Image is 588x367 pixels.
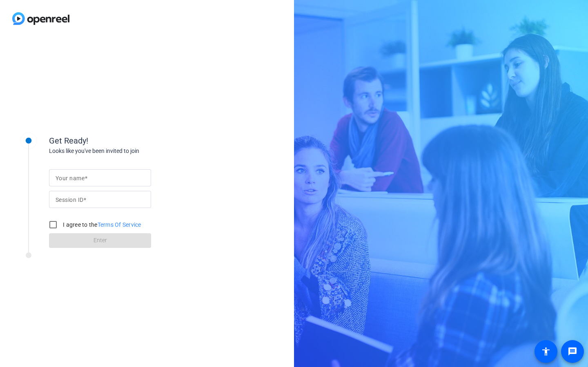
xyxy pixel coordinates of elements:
[56,175,85,181] mat-label: Your name
[541,347,551,356] mat-icon: accessibility
[568,347,577,356] mat-icon: message
[49,147,212,155] div: Looks like you've been invited to join
[98,221,141,228] a: Terms Of Service
[49,135,212,147] div: Get Ready!
[61,221,141,229] label: I agree to the
[56,197,83,203] mat-label: Session ID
